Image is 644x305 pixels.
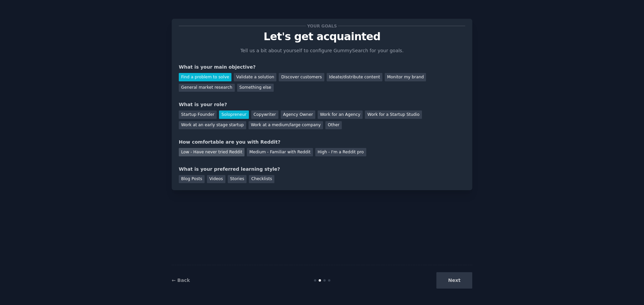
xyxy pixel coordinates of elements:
[237,84,274,92] div: Something else
[228,175,247,183] div: Stories
[318,110,363,119] div: Work for an Agency
[234,73,276,81] div: Validate a solution
[179,148,245,156] div: Low - Have never tried Reddit
[315,148,366,156] div: High - I'm a Reddit pro
[179,110,217,119] div: Startup Founder
[179,101,465,108] div: What is your role?
[249,175,274,183] div: Checklists
[179,31,465,43] p: Let's get acquainted
[179,121,246,130] div: Work at an early stage startup
[179,73,231,81] div: Find a problem to solve
[179,175,205,183] div: Blog Posts
[306,22,338,29] span: Your goals
[179,84,235,92] div: General market research
[219,110,249,119] div: Solopreneur
[207,175,225,183] div: Videos
[179,166,465,173] div: What is your preferred learning style?
[279,73,324,81] div: Discover customers
[237,47,407,54] p: Tell us a bit about yourself to configure GummySearch for your goals.
[179,139,465,146] div: How comfortable are you with Reddit?
[327,73,382,81] div: Ideate/distribute content
[385,73,426,81] div: Monitor my brand
[281,110,315,119] div: Agency Owner
[172,278,190,283] a: ← Back
[249,121,323,130] div: Work at a medium/large company
[247,148,313,156] div: Medium - Familiar with Reddit
[365,110,422,119] div: Work for a Startup Studio
[325,121,342,130] div: Other
[179,64,465,71] div: What is your main objective?
[251,110,278,119] div: Copywriter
